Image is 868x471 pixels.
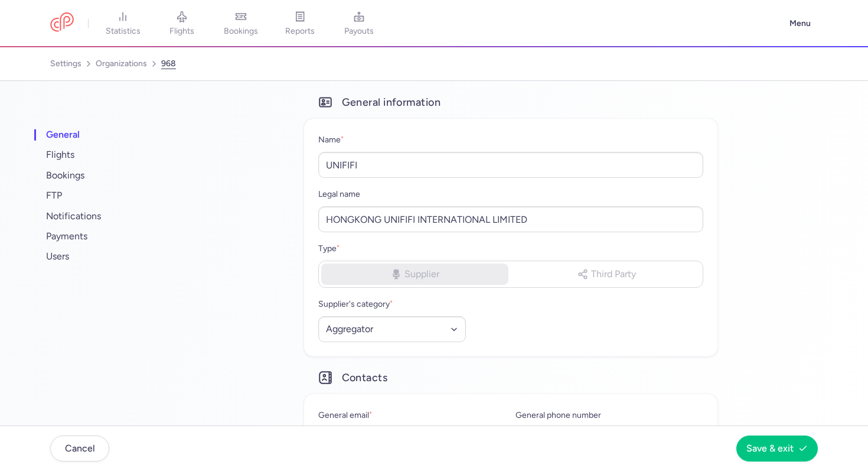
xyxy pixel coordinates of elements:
[106,26,141,37] span: statistics
[736,436,818,462] button: Save & exit
[318,242,340,256] legend: Type
[211,11,270,37] a: bookings
[65,443,95,454] span: Cancel
[161,54,176,73] a: 968
[50,436,109,462] button: Cancel
[304,371,717,385] h3: Contacts
[169,26,194,37] span: flights
[152,11,211,37] a: flights
[39,186,187,206] button: FTP
[39,125,187,145] button: general
[50,54,81,73] a: settings
[318,297,466,311] label: Supplier's category
[329,11,389,37] a: payouts
[39,246,187,267] button: users
[318,206,703,232] input: Optional name for legal purposes (invoices, ...)
[39,226,187,246] button: payments
[318,187,703,202] label: Legal name
[318,152,703,178] input: Der Touristik, Gambia Experience...
[318,408,506,423] label: General email
[515,408,703,423] label: General phone number
[270,11,329,37] a: reports
[224,26,258,37] span: bookings
[39,206,187,226] button: notifications
[304,95,717,109] h3: General information
[344,26,374,37] span: payouts
[93,11,152,37] a: statistics
[39,145,187,165] button: flights
[50,12,74,34] a: CitizenPlane red outlined logo
[285,26,315,37] span: reports
[782,12,818,35] button: Menu
[39,165,187,186] button: bookings
[746,443,794,454] span: Save & exit
[318,133,703,147] label: Name
[96,54,147,73] a: organizations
